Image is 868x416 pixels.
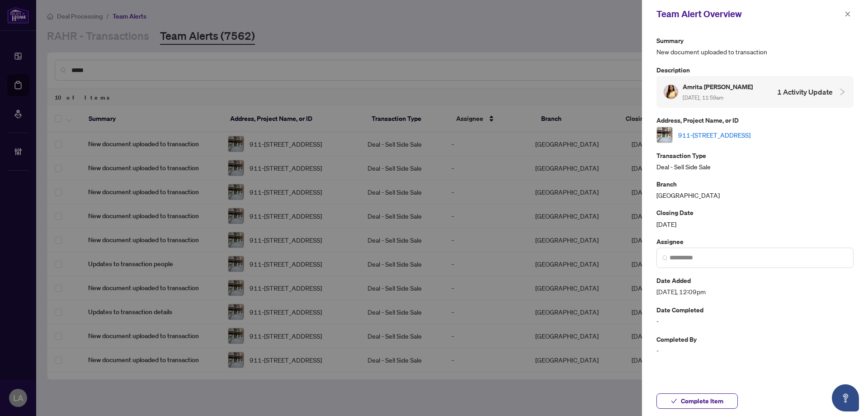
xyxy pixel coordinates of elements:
p: Closing Date [656,207,854,218]
p: Assignee [656,236,854,247]
span: check [671,398,677,404]
span: Complete Item [681,394,723,408]
div: [DATE] [656,207,854,229]
img: search_icon [662,255,668,261]
span: - [656,316,854,326]
p: Transaction Type [656,150,854,161]
p: Completed By [656,334,854,344]
span: New document uploaded to transaction [656,47,854,57]
img: thumbnail-img [657,127,672,143]
span: close [844,11,851,17]
div: Profile IconAmrita [PERSON_NAME] [DATE], 11:59am1 Activity Update [656,76,854,108]
p: Description [656,65,854,75]
span: [DATE], 12:09pm [656,287,854,297]
div: Deal - Sell Side Sale [656,150,854,172]
p: Branch [656,179,854,189]
img: Profile Icon [664,85,678,99]
button: Complete Item [656,393,738,409]
span: collapsed [838,88,846,96]
p: Date Completed [656,305,854,315]
h5: Amrita [PERSON_NAME] [683,81,754,92]
p: Address, Project Name, or ID [656,115,854,125]
button: Open asap [832,384,859,411]
div: Team Alert Overview [656,7,842,21]
span: - [656,345,854,356]
span: [DATE], 11:59am [683,94,723,101]
a: 911-[STREET_ADDRESS] [678,130,750,140]
h4: 1 Activity Update [777,86,833,97]
p: Date Added [656,275,854,286]
p: Summary [656,35,854,46]
div: [GEOGRAPHIC_DATA] [656,179,854,200]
